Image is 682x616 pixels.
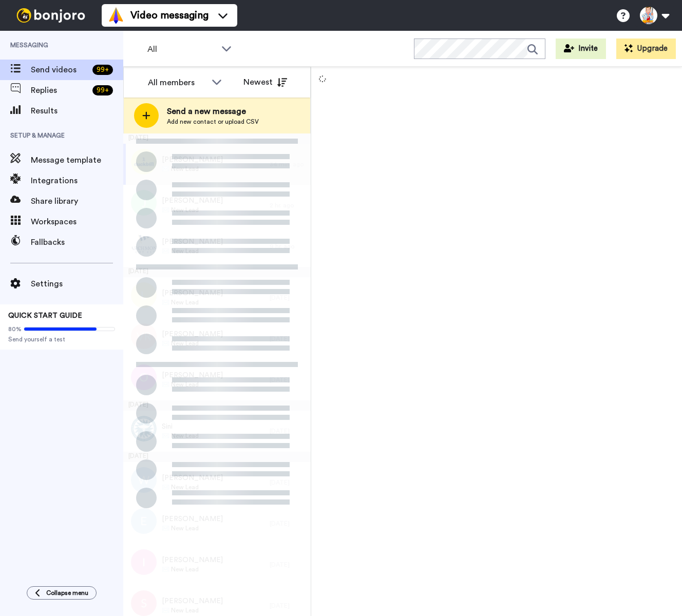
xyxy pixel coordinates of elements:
span: ✉️ New Lead [162,247,223,255]
span: ✉️ New Lead [162,606,223,614]
img: b9b88bec-35b8-4f19-99d9-9be9958ba167.png [131,149,157,175]
span: ✉️ New Lead [162,432,199,440]
span: ✉️ New Lead [162,206,223,214]
div: 99 + [92,65,113,75]
span: ✉️ New Lead [162,298,223,306]
span: [PERSON_NAME] [162,555,223,565]
span: [PERSON_NAME] [162,370,223,380]
span: Add new contact or upload CSV [167,118,259,126]
img: o.png [131,364,157,390]
img: i.png [131,549,157,575]
span: [PERSON_NAME] [162,288,223,298]
span: Integrations [31,175,123,187]
div: [DATE] [270,294,306,302]
div: [DATE] [123,400,311,411]
span: ✉️ New Lead [162,380,223,389]
img: vr.png [131,323,157,349]
span: [PERSON_NAME] [162,514,223,524]
div: All members [148,76,206,89]
span: [PERSON_NAME] [162,155,223,165]
span: Send yourself a test [8,335,115,343]
img: e.png [131,508,157,534]
span: 80% [8,325,22,333]
div: [DATE] [270,376,306,384]
span: Workspaces [31,216,123,228]
button: Invite [556,38,606,59]
span: QUICK START GUIDE [8,312,82,319]
span: ✉️ New Lead [162,339,223,348]
div: 9 hr. ago [270,242,306,251]
div: [DATE] [123,452,311,462]
span: Send videos [31,64,88,76]
span: [PERSON_NAME] [162,473,223,483]
div: [DATE] [270,335,306,343]
button: Collapse menu [27,586,97,600]
span: ✉️ New Lead [162,483,223,491]
span: Share library [31,195,123,207]
span: Video messaging [130,8,209,23]
div: [DATE] [270,602,306,610]
span: Send a new message [167,105,259,118]
span: [PERSON_NAME] [162,329,223,339]
div: [DATE] [270,519,306,528]
div: 2 hr. ago [270,201,306,209]
img: l.png [131,282,157,308]
img: ff1ec384-cd25-455d-b2eb-204ae2725241.png [131,231,157,257]
span: ✉️ New Lead [162,524,223,532]
div: [DATE] [123,133,311,144]
div: 34 min. ago [270,160,306,168]
span: [PERSON_NAME] [162,237,223,247]
div: 99 + [92,85,113,95]
img: w.png [131,467,157,493]
span: Results [31,105,123,117]
span: Message template [31,154,123,166]
div: [DATE] [270,561,306,569]
img: vm-color.svg [108,7,124,24]
span: Settings [31,278,123,290]
div: [DATE] [123,267,311,277]
img: db7e3117-075b-4a86-97f4-6ff2d670fb5a.png [131,416,157,441]
img: j.png [131,190,157,216]
span: Collapse menu [46,589,88,597]
span: Sini [162,421,199,432]
span: ✉️ New Lead [162,565,223,573]
button: Upgrade [616,38,676,59]
span: [PERSON_NAME] [162,596,223,606]
span: ✉️ New Lead [162,165,223,173]
span: [PERSON_NAME] [162,196,223,206]
img: s.png [131,590,157,616]
button: Newest [236,72,295,92]
span: All [147,43,216,55]
span: Replies [31,84,88,97]
div: [DATE] [270,427,306,435]
div: [DATE] [270,478,306,487]
span: Fallbacks [31,236,123,248]
img: bj-logo-header-white.svg [12,8,89,23]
